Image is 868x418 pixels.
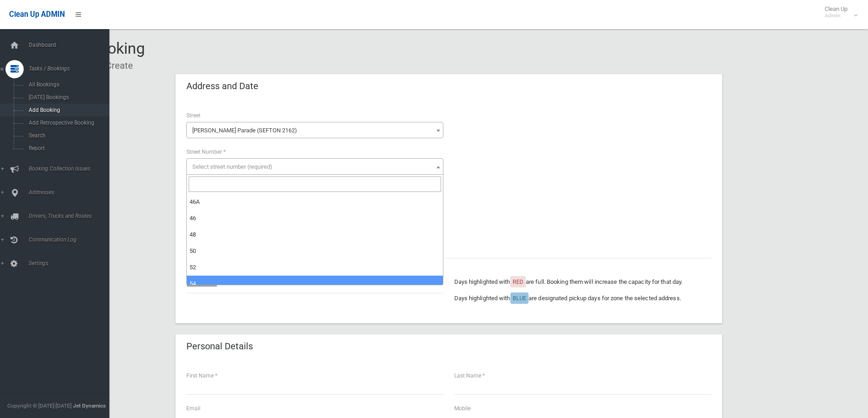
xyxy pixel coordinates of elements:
[26,132,108,139] span: Search
[825,12,847,19] small: Admin
[9,10,65,19] span: Clean Up ADMIN
[26,166,116,172] span: Booking Collection Issues
[192,163,272,170] span: Select street number (required)
[175,77,269,95] header: Address and Date
[513,278,524,285] span: RED
[26,189,116,196] span: Addresses
[190,198,200,205] span: 46A
[190,231,196,238] span: 48
[26,107,108,113] span: Add Booking
[454,293,711,304] p: Days highlighted with are designated pickup days for zone the selected address.
[73,403,106,409] strong: Jet Dynamics
[26,120,108,126] span: Add Retrospective Booking
[513,295,526,302] span: BLUE
[26,260,116,267] span: Settings
[186,122,443,138] span: Proctor Parade (SEFTON 2162)
[26,94,108,101] span: [DATE] Bookings
[26,213,116,219] span: Drivers, Trucks and Routes
[190,215,196,222] span: 46
[190,264,196,271] span: 52
[454,277,711,287] p: Days highlighted with are full. Booking them will increase the capacity for that day.
[175,337,264,355] header: Personal Details
[26,81,108,88] span: All Bookings
[26,65,116,72] span: Tasks / Bookings
[26,237,116,243] span: Communication Log
[190,280,196,287] span: 54
[190,247,196,254] span: 50
[99,57,133,74] li: Create
[7,403,72,409] span: Copyright © [DATE]-[DATE]
[26,145,108,151] span: Report
[189,124,441,137] span: Proctor Parade (SEFTON 2162)
[820,5,857,19] span: Clean Up
[26,42,116,48] span: Dashboard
